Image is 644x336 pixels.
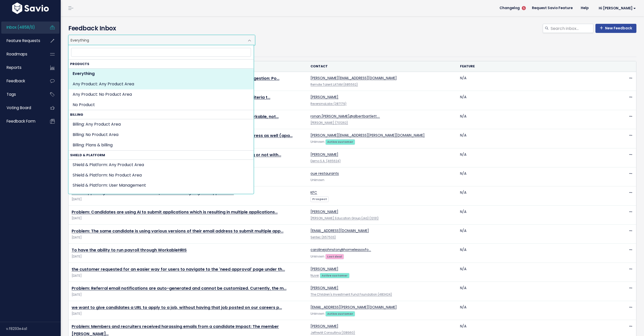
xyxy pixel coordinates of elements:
[593,4,640,12] a: Hi [PERSON_NAME]
[310,285,338,290] a: [PERSON_NAME]
[310,247,371,252] a: carolinejohnston@homelessoxfo…
[457,148,606,167] td: N/A
[69,180,254,191] li: Shield & Platform: User Management
[68,24,636,33] h4: Feedback Inbox
[310,152,338,157] a: [PERSON_NAME]
[69,60,254,110] li: Products
[325,254,344,259] a: Lost deal
[457,91,606,110] td: N/A
[522,6,526,10] span: 5
[327,312,353,316] strong: Active customer
[310,159,341,163] a: Demo S.A. (465624)
[72,254,304,259] span: [DATE]
[69,79,254,89] li: Any Product: Any Product Area
[7,118,35,124] span: Feedback form
[457,167,606,186] td: N/A
[69,130,254,140] li: Billing: No Product Area
[7,51,27,57] span: Roadmaps
[72,311,304,317] span: [DATE]
[69,110,254,150] li: Billing
[1,115,42,127] a: Feedback form
[322,273,348,278] strong: Active customer
[310,235,336,239] a: Sentec (657503)
[72,216,304,221] span: [DATE]
[310,228,369,233] a: [EMAIL_ADDRESS][DOMAIN_NAME]
[1,89,42,100] a: Tags
[310,102,346,106] a: ReversingLabs (287179)
[72,292,304,298] span: [DATE]
[457,129,606,148] td: N/A
[457,186,606,205] td: N/A
[310,305,397,310] a: [EMAIL_ADDRESS][PERSON_NAME][DOMAIN_NAME]
[68,35,255,45] span: Everything
[310,209,338,214] a: [PERSON_NAME]
[1,48,42,60] a: Roadmaps
[457,282,606,301] td: N/A
[457,244,606,263] td: N/A
[11,3,50,14] img: logo-white.9d6f32f41409.svg
[310,121,348,125] a: [PERSON_NAME] (701262)
[69,89,254,100] li: Any Product: No Product Area
[69,69,254,79] li: Everything
[310,133,425,138] a: [PERSON_NAME][EMAIL_ADDRESS][PERSON_NAME][DOMAIN_NAME]
[310,190,317,195] a: KFC
[69,110,254,119] strong: Billing
[72,305,282,310] a: we want to give candidates a URL to apply to a job, without having that job posted on our careers p…
[69,100,254,110] li: No Product
[72,228,283,234] a: Problem: The same candidate is using various versions of their email address to submit multiple app…
[69,35,245,45] span: Everything
[307,61,457,72] th: Contact
[310,254,324,259] span: Unknown
[325,311,355,316] a: Active customer
[457,72,606,91] td: N/A
[310,273,319,278] a: Nuvei
[69,170,254,181] li: Shield & Platform: No Product Area
[595,24,636,33] a: New Feedback
[72,197,304,202] span: [DATE]
[69,151,254,305] li: Shield & Platform
[325,139,355,144] a: Active customer
[550,24,593,33] input: Search inbox...
[310,114,380,119] a: ronan.[PERSON_NAME]@albertbartlett.…
[72,285,286,291] a: Problem: Referral email notifications are auto-generated and cannot be customized. Currently, the m…
[457,205,606,224] td: N/A
[72,209,278,215] a: Problem: Candidates are using AI to submit applications which is resulting in multiple applications…
[310,312,324,316] span: Unknown
[72,266,285,272] a: the customer requested for an easier way for users to navigate to the 'need approval' page under th…
[7,38,40,43] span: Feature Requests
[310,292,392,297] a: The Children's Investment Fund Foundation (483424)
[599,6,636,10] span: Hi [PERSON_NAME]
[1,22,42,33] a: Inbox (4858/0)
[310,266,338,271] a: [PERSON_NAME]
[7,78,25,84] span: Feedback
[457,61,606,72] th: Feature
[7,25,35,30] span: Inbox (4858/0)
[310,216,379,220] a: [PERSON_NAME] Education Group (old) (12131)
[310,75,397,81] a: [PERSON_NAME][EMAIL_ADDRESS][DOMAIN_NAME]
[310,331,355,335] a: JeffreyM Consulting (138960)
[69,140,254,150] li: Billing: Plans & billing
[69,151,254,160] strong: Shield & Platform
[1,102,42,114] a: Voting Board
[7,92,16,97] span: Tags
[72,273,304,279] span: [DATE]
[310,324,338,329] a: [PERSON_NAME]
[69,60,254,68] strong: Products
[577,4,593,12] a: Help
[1,75,42,87] a: Feedback
[457,225,606,244] td: N/A
[68,45,636,57] ul: Filter feature requests
[457,263,606,282] td: N/A
[72,247,187,253] a: To have the ability to run payroll through WorkableHRIS
[310,83,358,87] a: Remote Talent LATAM (685562)
[6,322,61,335] div: v.f8293e4a1
[310,196,328,201] a: Prospect
[528,4,577,12] a: Request Savio Feature
[310,178,324,182] span: Unknown
[310,140,324,144] span: Unknown
[310,171,339,176] a: oue restaurants
[69,119,254,130] li: Billing: Any Product Area
[1,35,42,47] a: Feature Requests
[310,94,338,100] a: [PERSON_NAME]
[312,197,327,201] strong: Prospect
